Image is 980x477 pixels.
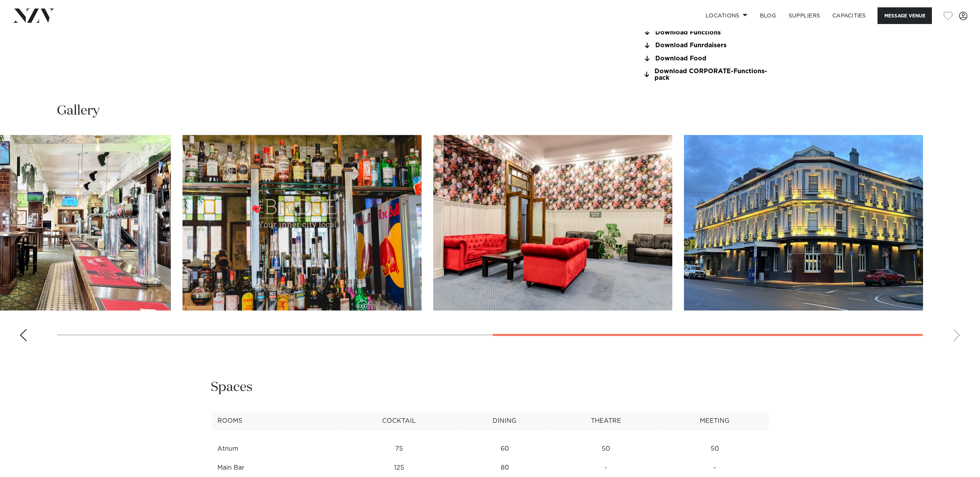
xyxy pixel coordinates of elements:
h2: Gallery [57,102,100,120]
a: Capacities [827,7,873,24]
a: Download Food [643,55,769,62]
a: SUPPLIERS [782,7,826,24]
th: Cocktail [340,412,458,431]
td: 50 [551,439,661,458]
a: Locations [699,7,754,24]
td: 50 [661,439,769,458]
a: Download Funrdaisers [643,42,769,49]
swiper-slide: 6 / 7 [433,135,672,311]
swiper-slide: 7 / 7 [684,135,923,311]
td: Atrium [211,439,340,458]
th: Theatre [551,412,661,431]
button: Message Venue [878,7,932,24]
img: nzv-logo.png [12,9,55,22]
th: Dining [458,412,551,431]
th: Meeting [661,412,769,431]
a: Download CORPORATE-Functions-pack [643,68,769,81]
td: 60 [458,439,551,458]
td: 75 [340,439,458,458]
a: Download Functions [643,29,769,36]
h2: Spaces [211,379,253,396]
th: Rooms [211,412,340,431]
swiper-slide: 5 / 7 [183,135,422,311]
a: BLOG [754,7,782,24]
